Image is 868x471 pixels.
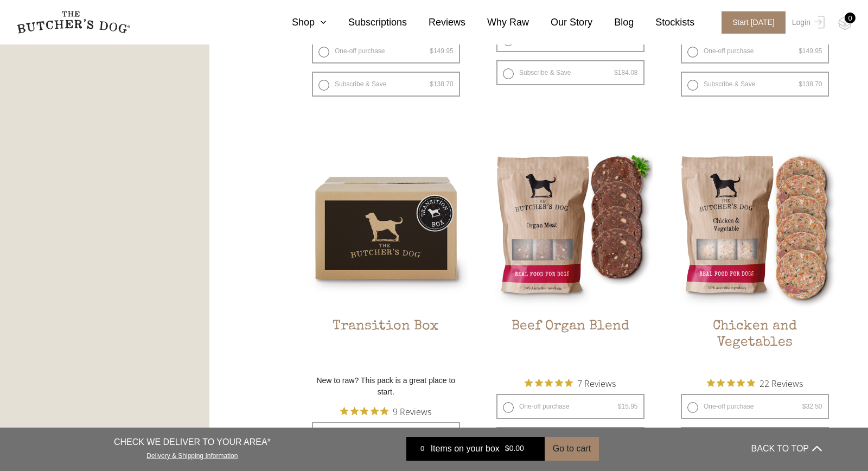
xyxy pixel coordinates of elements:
[711,11,789,34] a: Start [DATE]
[304,319,468,370] h2: Transition Box
[114,436,271,449] p: CHECK WE DELIVER TO YOUR AREA*
[340,403,431,419] button: Rated 5 out of 5 stars from 9 reviews. Jump to reviews.
[802,403,806,410] span: $
[146,449,238,460] a: Delivery & Shipping Information
[673,146,837,370] a: Chicken and VegetablesChicken and Vegetables
[673,319,837,370] h2: Chicken and Vegetables
[465,15,529,30] a: Why Raw
[799,80,822,88] bdi: 138.70
[327,15,407,30] a: Subscriptions
[430,47,453,55] bdi: 149.95
[751,436,822,462] button: BACK TO TOP
[488,146,653,370] a: Beef Organ BlendBeef Organ Blend
[505,444,524,453] bdi: 0.00
[430,80,433,88] span: $
[592,15,634,30] a: Blog
[496,394,644,419] label: One-off purchase
[393,403,431,419] span: 9 Reviews
[431,442,500,455] span: Items on your box
[496,60,644,85] label: Subscribe & Save
[488,319,653,370] h2: Beef Organ Blend
[414,443,431,454] div: 0
[304,146,468,370] a: Transition BoxTransition Box
[789,11,825,34] a: Login
[529,15,592,30] a: Our Story
[681,394,829,419] label: One-off purchase
[430,47,433,55] span: $
[802,403,822,410] bdi: 32.50
[525,375,616,391] button: Rated 5 out of 5 stars from 7 reviews. Jump to reviews.
[799,47,802,55] span: $
[614,69,637,77] bdi: 184.08
[505,444,509,453] span: $
[681,39,829,63] label: One-off purchase
[838,16,852,30] img: TBD_Cart-Empty.png
[304,375,468,398] p: New to raw? This pack is a great place to start.
[618,403,638,410] bdi: 15.95
[577,375,616,391] span: 7 Reviews
[681,72,829,97] label: Subscribe & Save
[488,146,653,310] img: Beef Organ Blend
[722,11,786,34] span: Start [DATE]
[673,146,837,310] img: Chicken and Vegetables
[707,375,803,391] button: Rated 4.9 out of 5 stars from 22 reviews. Jump to reviews.
[312,422,460,447] label: One-off purchase
[759,375,803,391] span: 22 Reviews
[312,72,460,97] label: Subscribe & Save
[304,146,468,310] img: Transition Box
[406,437,545,461] a: 0 Items on your box $0.00
[634,15,694,30] a: Stockists
[430,80,453,88] bdi: 138.70
[270,15,327,30] a: Shop
[614,69,618,77] span: $
[407,15,465,30] a: Reviews
[618,403,622,410] span: $
[312,39,460,63] label: One-off purchase
[799,80,802,88] span: $
[799,47,822,55] bdi: 149.95
[545,437,599,461] button: Go to cart
[845,12,856,23] div: 0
